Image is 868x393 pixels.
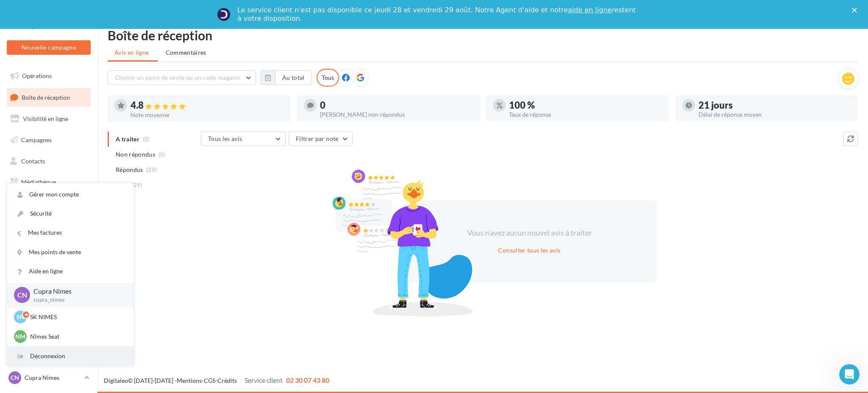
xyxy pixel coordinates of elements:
[5,67,92,85] a: Opérations
[17,313,25,321] span: SN
[698,101,851,110] div: 21 jours
[5,131,92,149] a: Campagnes
[116,150,155,159] span: Non répondus
[5,194,92,212] a: Calendrier
[317,69,339,87] div: Tous
[509,112,662,118] div: Taux de réponse
[21,136,52,143] span: Campagnes
[495,245,564,255] button: Consulter tous les avis
[568,6,612,14] a: aide en ligne
[261,70,312,85] button: Au total
[15,332,25,341] span: Nm
[5,244,92,269] a: Campagnes DataOnDemand
[131,101,284,110] div: 4.8
[30,332,123,341] p: Nîmes Seat
[7,243,134,262] a: Mes points de vente
[204,377,215,384] a: CGS
[839,364,860,385] iframe: Intercom live chat
[275,70,312,85] button: Au total
[22,93,70,101] span: Boîte de réception
[104,377,329,384] span: © [DATE]-[DATE] - - -
[108,29,858,42] div: Boîte de réception
[146,166,157,173] span: (29)
[21,157,45,164] span: Contacts
[208,135,242,142] span: Tous les avis
[116,181,128,189] span: Tous
[7,204,134,223] a: Sécurité
[217,377,237,384] a: Crédits
[5,88,92,107] a: Boîte de réception
[852,8,860,13] div: Fermer
[30,313,123,321] p: SK NIMES
[5,173,92,191] a: Médiathèque
[5,216,92,241] a: PLV et print personnalisable
[456,227,602,239] div: Vous n'avez aucun nouvel avis à traiter
[22,72,52,79] span: Opérations
[177,377,202,384] a: Mentions
[166,48,206,57] span: Commentaires
[698,112,851,118] div: Délai de réponse moyen
[217,8,231,21] img: Profile image for Service-Client
[7,370,91,386] a: CN Cupra Nimes
[25,373,81,382] p: Cupra Nimes
[5,110,92,128] a: Visibilité en ligne
[201,132,286,146] button: Tous les avis
[245,376,283,384] span: Service client
[23,115,68,122] span: Visibilité en ligne
[21,178,56,185] span: Médiathèque
[17,290,27,300] span: CN
[104,377,128,384] a: Digitaleo
[116,166,143,174] span: Répondus
[289,132,353,146] button: Filtrer par note
[11,373,19,382] span: CN
[159,151,166,158] span: (0)
[7,262,134,281] a: Aide en ligne
[509,101,662,110] div: 100 %
[7,223,134,242] a: Mes factures
[7,40,91,55] button: Nouvelle campagne
[7,347,134,366] div: Déconnexion
[33,286,120,296] p: Cupra Nimes
[5,152,92,170] a: Contacts
[115,74,240,81] span: Choisir un point de vente ou un code magasin
[286,376,329,384] span: 02 30 07 43 80
[320,101,473,110] div: 0
[320,112,473,118] div: [PERSON_NAME] non répondus
[131,112,284,118] div: Note moyenne
[108,70,256,85] button: Choisir un point de vente ou un code magasin
[132,182,142,188] span: (29)
[7,185,134,204] a: Gérer mon compte
[33,296,120,304] p: cupra_nimes
[237,6,637,23] div: Le service client n'est pas disponible ce jeudi 28 et vendredi 29 août. Notre Agent d'aide et not...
